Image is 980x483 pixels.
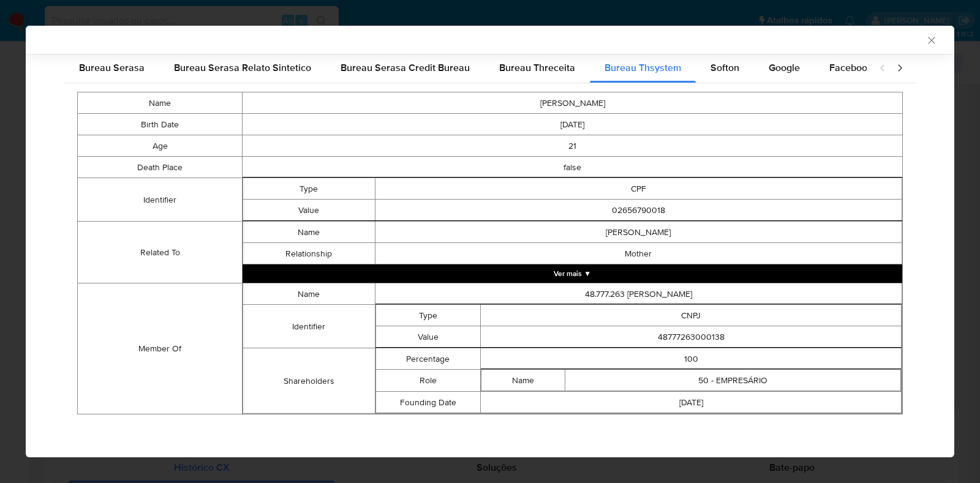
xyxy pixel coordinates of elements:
td: 21 [243,135,903,157]
td: 02656790018 [375,200,902,221]
span: Bureau Serasa Relato Sintetico [174,61,311,75]
td: 50 - EMPRESÁRIO [565,370,901,391]
td: [DATE] [481,392,902,413]
td: Founding Date [375,392,481,413]
td: Identifier [78,178,243,222]
span: Google [769,61,800,75]
td: Percentage [375,348,481,370]
span: Bureau Thsystem [605,61,681,75]
td: false [243,157,903,178]
td: Relationship [243,243,375,264]
td: Role [375,370,481,392]
span: Bureau Serasa [79,61,145,75]
td: Type [375,305,481,326]
td: 48.777.263 [PERSON_NAME] [375,283,902,305]
td: Value [375,326,481,348]
td: 48777263000138 [481,326,902,348]
td: Mother [375,243,902,264]
td: Age [78,135,243,157]
td: Name [481,370,565,391]
button: Expand array [243,264,902,283]
td: CPF [375,178,902,200]
td: Birth Date [78,114,243,135]
td: Value [243,200,375,221]
span: Bureau Serasa Credit Bureau [341,61,470,75]
td: CNPJ [481,305,902,326]
td: [PERSON_NAME] [243,92,903,114]
td: Death Place [78,157,243,178]
span: Bureau Threceita [499,61,575,75]
td: Name [243,283,375,305]
span: Facebook [829,61,872,75]
td: Shareholders [243,348,375,414]
td: Related To [78,222,243,283]
td: [DATE] [243,114,903,135]
td: [PERSON_NAME] [375,222,902,243]
span: Softon [710,61,739,75]
td: Name [78,92,243,114]
td: Name [243,222,375,243]
td: Member Of [78,283,243,414]
td: Type [243,178,375,200]
td: 100 [481,348,902,370]
div: closure-recommendation-modal [26,26,954,457]
button: Fechar a janela [925,34,937,45]
div: Detailed external info [64,53,867,83]
td: Identifier [243,305,375,348]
